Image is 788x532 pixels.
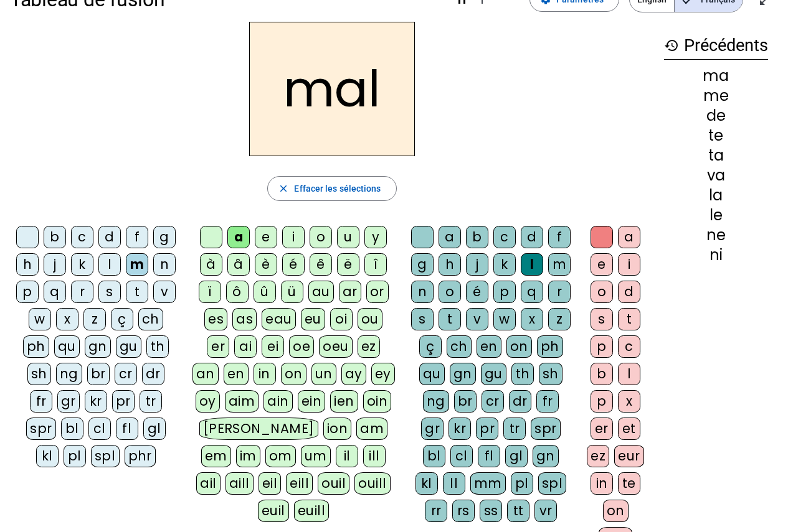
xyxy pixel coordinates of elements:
[521,226,543,248] div: d
[506,335,532,358] div: on
[225,472,254,495] div: aill
[192,363,219,385] div: an
[98,281,121,303] div: s
[225,390,259,413] div: aim
[493,308,516,330] div: w
[507,500,529,522] div: tt
[618,253,640,276] div: i
[30,390,52,413] div: fr
[153,281,176,303] div: v
[493,253,516,276] div: k
[664,208,768,223] div: le
[481,363,506,385] div: gu
[618,418,640,440] div: et
[466,308,488,330] div: v
[664,248,768,263] div: ni
[371,363,395,385] div: ey
[125,445,156,467] div: phr
[23,335,49,358] div: ph
[443,472,465,495] div: ll
[249,22,415,156] h2: mal
[618,363,640,385] div: l
[477,335,501,358] div: en
[204,308,227,330] div: es
[116,418,138,440] div: fl
[146,335,169,358] div: th
[363,445,386,467] div: ill
[265,445,296,467] div: om
[138,308,163,330] div: ch
[591,253,613,276] div: e
[319,335,353,358] div: oeu
[254,281,276,303] div: û
[423,390,449,413] div: ng
[143,418,166,440] div: gl
[201,445,231,467] div: em
[267,176,396,201] button: Effacer les sélections
[337,253,359,276] div: ë
[88,418,111,440] div: cl
[537,335,563,358] div: ph
[591,418,613,440] div: er
[366,281,389,303] div: or
[27,363,51,385] div: sh
[548,226,571,248] div: f
[521,253,543,276] div: l
[618,472,640,495] div: te
[452,500,475,522] div: rs
[591,390,613,413] div: p
[470,472,506,495] div: mm
[115,363,137,385] div: cr
[548,253,571,276] div: m
[539,363,563,385] div: sh
[478,445,500,467] div: fl
[339,281,361,303] div: ar
[29,308,51,330] div: w
[83,308,106,330] div: z
[419,335,442,358] div: ç
[199,418,318,440] div: [PERSON_NAME]
[664,32,768,60] h3: Précédents
[254,363,276,385] div: in
[44,253,66,276] div: j
[423,445,445,467] div: bl
[618,390,640,413] div: x
[450,445,473,467] div: cl
[505,445,528,467] div: gl
[126,281,148,303] div: t
[294,500,329,522] div: euill
[521,281,543,303] div: q
[591,281,613,303] div: o
[282,226,305,248] div: i
[664,68,768,83] div: ma
[140,390,162,413] div: tr
[112,390,135,413] div: pr
[227,253,250,276] div: â
[411,308,434,330] div: s
[282,253,305,276] div: é
[323,418,352,440] div: ion
[363,390,392,413] div: oin
[71,281,93,303] div: r
[298,390,326,413] div: ein
[447,335,472,358] div: ch
[318,472,349,495] div: ouil
[358,335,380,358] div: ez
[311,363,336,385] div: un
[301,308,325,330] div: eu
[44,226,66,248] div: b
[538,472,567,495] div: spl
[26,418,56,440] div: spr
[493,226,516,248] div: c
[439,226,461,248] div: a
[411,253,434,276] div: g
[142,363,164,385] div: dr
[466,226,488,248] div: b
[618,335,640,358] div: c
[56,363,82,385] div: ng
[618,226,640,248] div: a
[56,308,78,330] div: x
[664,108,768,123] div: de
[16,281,39,303] div: p
[531,418,561,440] div: spr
